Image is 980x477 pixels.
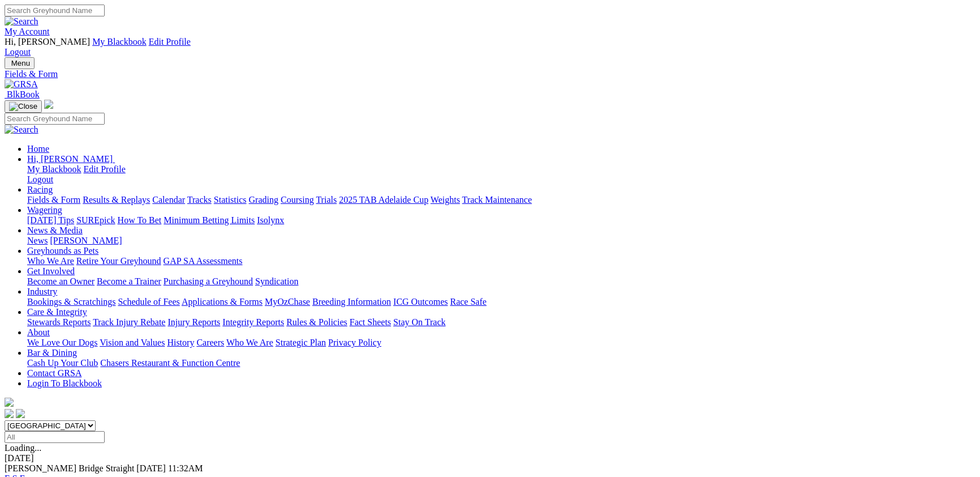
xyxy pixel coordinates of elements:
[265,297,310,306] a: MyOzChase
[167,317,220,327] a: Injury Reports
[27,164,81,174] a: My Blackbook
[339,195,428,205] a: 2025 TAB Adelaide Cup
[164,215,255,225] a: Minimum Betting Limits
[5,113,105,125] input: Search
[44,100,53,109] img: logo-grsa-white.png
[328,338,381,347] a: Privacy Policy
[27,246,98,255] a: Greyhounds as Pets
[312,297,391,306] a: Breeding Information
[5,37,975,57] div: My Account
[27,215,74,225] a: [DATE] Tips
[93,317,165,327] a: Track Injury Rebate
[27,195,975,205] div: Racing
[27,195,80,205] a: Fields & Form
[164,276,253,286] a: Purchasing a Greyhound
[27,378,102,388] a: Login To Blackbook
[149,37,191,46] a: Edit Profile
[100,338,165,347] a: Vision and Values
[16,409,25,418] img: twitter.svg
[27,185,53,194] a: Racing
[27,236,975,246] div: News & Media
[11,59,30,67] span: Menu
[27,266,75,276] a: Get Involved
[316,195,337,205] a: Trials
[5,443,41,453] span: Loading...
[286,317,347,327] a: Rules & Policies
[5,79,38,90] img: GRSA
[27,215,975,225] div: Wagering
[431,195,460,205] a: Weights
[27,307,87,317] a: Care & Integrity
[164,256,243,266] a: GAP SA Assessments
[118,215,162,225] a: How To Bet
[450,297,486,306] a: Race Safe
[27,297,115,306] a: Bookings & Scratchings
[350,317,391,327] a: Fact Sheets
[7,90,40,99] span: BlkBook
[393,297,448,306] a: ICG Outcomes
[257,215,284,225] a: Isolynx
[5,69,975,79] a: Fields & Form
[9,102,37,111] img: Close
[5,47,31,57] a: Logout
[27,256,975,266] div: Greyhounds as Pets
[27,225,83,235] a: News & Media
[281,195,314,205] a: Coursing
[27,287,57,296] a: Industry
[5,409,14,418] img: facebook.svg
[27,327,50,337] a: About
[27,276,975,287] div: Get Involved
[222,317,284,327] a: Integrity Reports
[255,276,298,286] a: Syndication
[27,276,94,286] a: Become an Owner
[5,90,40,99] a: BlkBook
[27,317,975,327] div: Care & Integrity
[249,195,278,205] a: Grading
[97,276,161,286] a: Become a Trainer
[168,463,203,473] span: 11:32AM
[27,297,975,307] div: Industry
[167,338,194,347] a: History
[76,215,115,225] a: SUREpick
[27,317,91,327] a: Stewards Reports
[226,338,273,347] a: Who We Are
[393,317,445,327] a: Stay On Track
[100,358,240,368] a: Chasers Restaurant & Function Centre
[27,174,53,184] a: Logout
[276,338,326,347] a: Strategic Plan
[27,358,98,368] a: Cash Up Your Club
[27,144,49,154] a: Home
[84,164,126,174] a: Edit Profile
[27,358,975,368] div: Bar & Dining
[5,5,105,16] input: Search
[5,398,14,407] img: logo-grsa-white.png
[27,348,77,357] a: Bar & Dining
[136,463,166,473] span: [DATE]
[5,453,975,463] div: [DATE]
[152,195,185,205] a: Calendar
[27,154,113,164] span: Hi, [PERSON_NAME]
[50,236,122,245] a: [PERSON_NAME]
[5,100,42,113] button: Toggle navigation
[27,236,48,245] a: News
[27,205,62,215] a: Wagering
[118,297,179,306] a: Schedule of Fees
[5,463,134,473] span: [PERSON_NAME] Bridge Straight
[5,125,38,135] img: Search
[5,27,50,36] a: My Account
[182,297,263,306] a: Applications & Forms
[5,57,35,69] button: Toggle navigation
[27,164,975,185] div: Hi, [PERSON_NAME]
[27,338,975,348] div: About
[27,256,74,266] a: Who We Are
[27,338,97,347] a: We Love Our Dogs
[187,195,212,205] a: Tracks
[92,37,147,46] a: My Blackbook
[5,16,38,27] img: Search
[83,195,150,205] a: Results & Replays
[462,195,532,205] a: Track Maintenance
[5,431,105,443] input: Select date
[196,338,224,347] a: Careers
[27,368,81,378] a: Contact GRSA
